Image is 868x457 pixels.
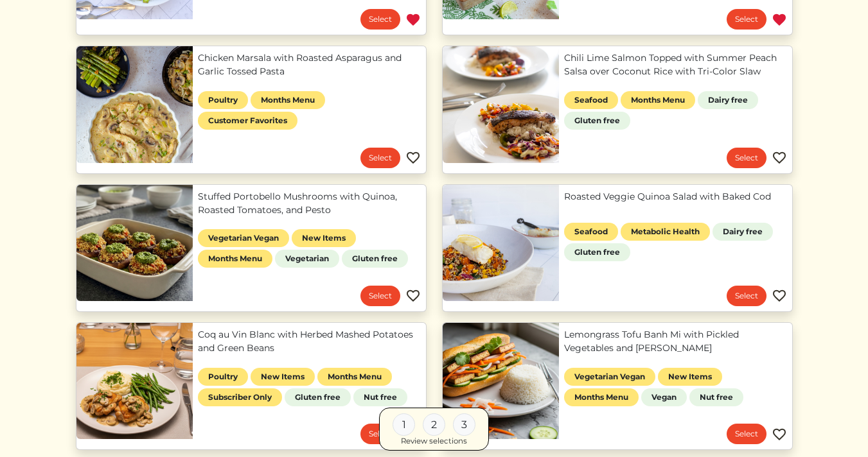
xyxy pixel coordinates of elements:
[405,288,421,304] img: Favorite menu item
[772,12,787,28] img: Favorite menu item
[772,288,787,304] img: Favorite menu item
[198,328,421,355] a: Coq au Vin Blanc with Herbed Mashed Potatoes and Green Beans
[379,408,489,451] a: 1 2 3 Review selections
[405,150,421,166] img: Favorite menu item
[423,413,445,436] div: 2
[727,9,766,30] a: Select
[393,413,415,436] div: 1
[360,9,400,30] a: Select
[564,51,787,78] a: Chili Lime Salmon Topped with Summer Peach Salsa over Coconut Rice with Tri-Color Slaw
[453,413,475,436] div: 3
[564,190,787,203] a: Roasted Veggie Quinoa Salad with Baked Cod
[401,436,467,447] div: Review selections
[727,286,766,306] a: Select
[405,12,421,28] img: Favorite menu item
[727,148,766,168] a: Select
[360,286,400,306] a: Select
[360,148,400,168] a: Select
[198,51,421,78] a: Chicken Marsala with Roasted Asparagus and Garlic Tossed Pasta
[564,328,787,355] a: Lemongrass Tofu Banh Mi with Pickled Vegetables and [PERSON_NAME]
[198,190,421,217] a: Stuffed Portobello Mushrooms with Quinoa, Roasted Tomatoes, and Pesto
[772,150,787,166] img: Favorite menu item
